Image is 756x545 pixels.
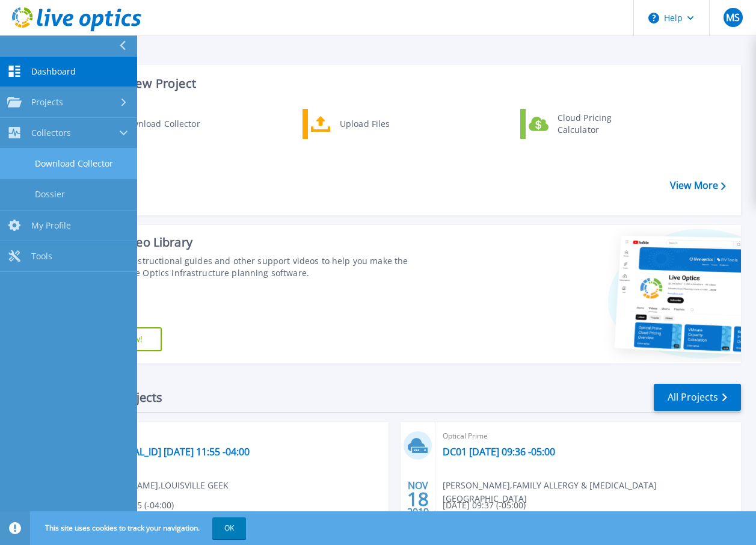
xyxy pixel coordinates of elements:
span: Optical Prime [91,430,382,443]
span: [DATE] 09:37 (-05:00) [443,499,526,512]
span: [PERSON_NAME] , FAMILY ALLERGY & [MEDICAL_DATA][GEOGRAPHIC_DATA] [443,479,741,505]
span: MS [726,13,740,22]
div: Cloud Pricing Calculator [552,112,641,136]
span: Dashboard [31,66,76,77]
span: [PERSON_NAME] , LOUISVILLE GEEK [91,479,229,492]
span: 18 [407,494,429,504]
div: Upload Files [334,112,423,136]
div: Find tutorials, instructional guides and other support videos to help you make the most of your L... [70,255,425,279]
span: This site uses cookies to track your navigation. [33,517,246,539]
div: NOV 2019 [407,477,429,521]
a: Upload Files [303,109,426,139]
a: View More [670,180,726,191]
span: Tools [31,251,52,262]
a: All Projects [654,384,741,411]
h3: Start a New Project [85,77,725,90]
span: Projects [31,97,63,108]
a: Cloud Pricing Calculator [520,109,644,139]
span: Optical Prime [443,430,734,443]
a: [TECHNICAL_ID] [DATE] 11:55 -04:00 [91,446,250,458]
div: Download Collector [114,112,205,136]
span: Collectors [31,128,71,138]
a: DC01 [DATE] 09:36 -05:00 [443,446,555,458]
span: My Profile [31,220,71,231]
div: Support Video Library [70,235,425,250]
button: OK [212,517,246,539]
a: Download Collector [85,109,208,139]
